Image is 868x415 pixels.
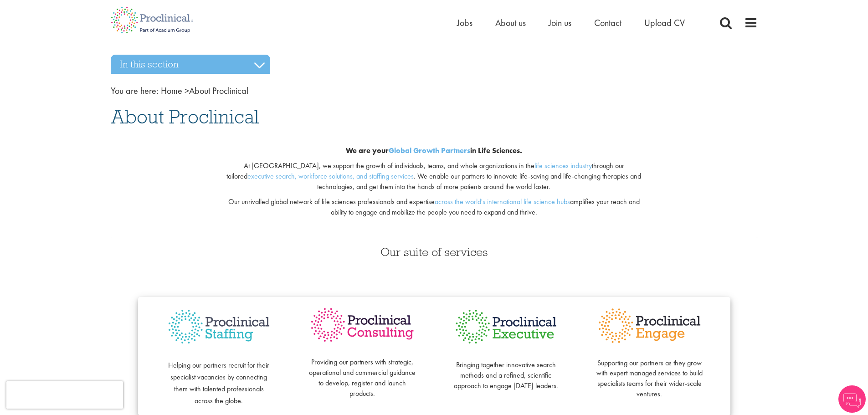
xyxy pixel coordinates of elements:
[596,348,703,400] p: Supporting our partners as they grow with expert managed services to build specialists teams for ...
[161,85,182,97] a: breadcrumb link to Home
[111,104,259,129] span: About Proclinical
[221,161,647,192] p: At [GEOGRAPHIC_DATA], we support the growth of individuals, teams, and whole organizations in the...
[165,306,272,348] img: Proclinical Staffing
[594,17,621,29] a: Contact
[221,197,647,218] p: Our unrivalled global network of life sciences professionals and expertise amplifies your reach a...
[452,306,560,347] img: Proclinical Executive
[534,161,592,170] a: life sciences industry
[549,17,571,29] a: Join us
[161,85,248,97] span: About Proclinical
[185,85,189,97] span: >
[111,55,270,74] h3: In this section
[644,17,685,29] a: Upload CV
[838,385,866,413] img: Chatbot
[111,246,758,258] h3: Our suite of services
[168,360,269,405] span: Helping our partners recruit for their specialist vacancies by connecting them with talented prof...
[111,85,159,97] span: You are here:
[596,306,703,345] img: Proclinical Engage
[435,197,570,206] a: across the world's international life science hubs
[6,381,123,409] iframe: reCAPTCHA
[457,17,473,29] a: Jobs
[346,146,522,155] b: We are your in Life Sciences.
[495,17,526,29] a: About us
[389,146,470,155] a: Global Growth Partners
[247,171,414,181] a: executive search, workforce solutions, and staffing services
[309,306,416,344] img: Proclinical Consulting
[452,349,560,391] p: Bringing together innovative search methods and a refined, scientific approach to engage [DATE] l...
[309,347,416,399] p: Providing our partners with strategic, operational and commercial guidance to develop, register a...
